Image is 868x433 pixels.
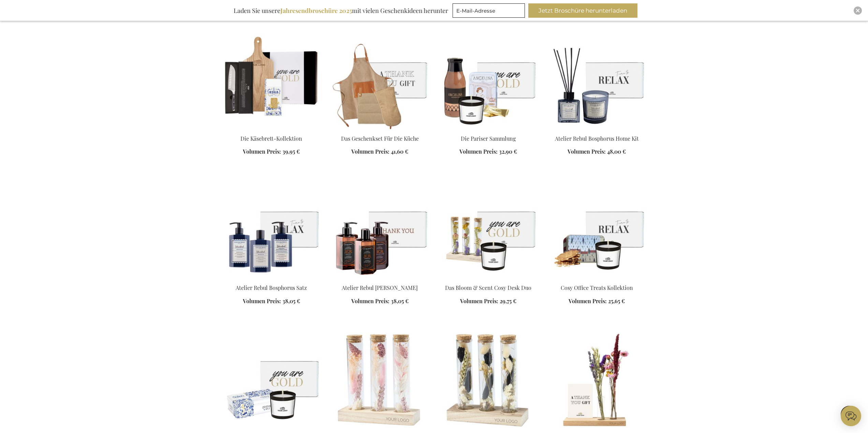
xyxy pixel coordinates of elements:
[223,183,320,278] img: Atelier Rebul Bosphorus Set
[453,3,527,20] form: marketing offers and promotions
[460,297,498,305] span: Volumen Preis:
[331,425,429,432] a: The Flower Experiment Gift Box - Pink Blush
[351,148,408,156] a: Volumen Preis: 41,60 €
[282,148,300,155] span: 39,95 €
[351,148,389,155] span: Volumen Preis:
[569,297,625,305] a: Volumen Preis: 25,65 €
[440,333,537,428] img: The Flower Experiment Gift Box - Black & White
[548,425,646,432] a: BloomNote Gift Box - Multicolor
[548,34,646,129] img: Atelier Rebul Bosphorus Home Kit
[223,276,320,282] a: Atelier Rebul Bosphorus Set
[561,284,633,291] a: Cosy Office Treats Kollektion
[440,183,537,278] img: The Bloom & Scent Cosy Desk Duo
[282,297,300,305] span: 38,05 €
[243,148,281,155] span: Volumen Preis:
[331,333,429,428] img: The Flower Experiment Gift Box - Pink Blush
[331,126,429,133] a: The Kitchen Gift Set
[243,148,300,156] a: Volumen Preis: 39,95 €
[608,297,625,305] span: 25,65 €
[607,148,626,155] span: 48,00 €
[568,148,626,156] a: Volumen Preis: 48,00 €
[440,126,537,133] a: The Parisian Collection
[243,297,281,305] span: Volumen Preis:
[240,135,302,142] a: Die Käsebrett-Kollektion
[459,148,517,156] a: Volumen Preis: 32,90 €
[440,34,537,129] img: The Parisian Collection
[568,148,606,155] span: Volumen Preis:
[223,425,320,432] a: Delft's Cosy Comfort Gift Set
[341,135,419,142] a: Das Geschenkset Für Die Küche
[331,183,429,278] img: Atelier Rebul J.C.R Satz
[440,425,537,432] a: The Flower Experiment Gift Box - Black & White
[856,9,860,13] img: Close
[231,3,451,18] div: Laden Sie unsere mit vielen Geschenkideen herunter
[555,135,639,142] a: Atelier Rebul Bosphorus Home Kit
[280,6,352,15] b: Jahresendbroschüre 2025
[569,297,607,305] span: Volumen Preis:
[499,148,517,155] span: 32,90 €
[459,148,498,155] span: Volumen Preis:
[453,3,525,18] input: E-Mail-Adresse
[331,34,429,129] img: The Kitchen Gift Set
[841,406,861,426] iframe: belco-activator-frame
[548,276,646,282] a: Cosy Office Treats Collection
[854,6,862,15] div: Close
[243,297,300,305] a: Volumen Preis: 38,05 €
[445,284,531,291] a: Das Bloom & Scent Cosy Desk Duo
[460,297,516,305] a: Volumen Preis: 29,75 €
[223,34,320,129] img: The Cheese Board Collection
[548,333,646,428] img: BloomNote Gift Box - Multicolor
[548,183,646,278] img: Cosy Office Treats Collection
[236,284,307,291] a: Atelier Rebul Bosphorus Satz
[440,276,537,282] a: The Bloom & Scent Cosy Desk Duo
[528,3,637,18] button: Jetzt Broschüre herunterladen
[223,126,320,133] a: The Cheese Board Collection
[500,297,516,305] span: 29,75 €
[548,126,646,133] a: Atelier Rebul Bosphorus Home Kit
[223,333,320,428] img: Delft's Cosy Comfort Gift Set
[461,135,516,142] a: Die Pariser Sammlung
[391,148,408,155] span: 41,60 €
